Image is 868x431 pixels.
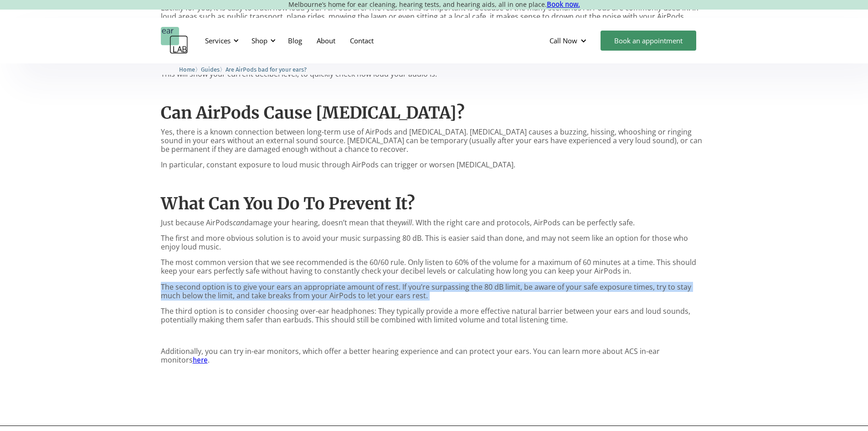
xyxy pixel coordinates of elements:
[161,347,708,364] p: Additionally, you can try in-ear monitors, which offer a better hearing experience and can protec...
[161,234,708,251] p: The first and more obvious solution is to avoid your music surpassing 80 dB. This is easier said ...
[179,65,201,74] li: 〉
[226,65,307,73] a: Are AirPods bad for your ears?
[161,27,188,54] a: home
[226,66,307,73] span: Are AirPods bad for your ears?
[161,283,708,300] p: The second option is to give your ears an appropriate amount of rest. If you’re surpassing the 80...
[161,194,708,213] h2: What Can You Do To Prevent It?
[343,27,381,54] a: Contact
[161,331,708,340] p: ‍
[179,66,195,73] span: Home
[601,31,696,51] a: Book an appointment
[542,27,596,54] div: Call Now
[252,36,267,45] div: Shop
[161,128,708,154] p: Yes, there is a known connection between long-term use of AirPods and [MEDICAL_DATA]. [MEDICAL_DA...
[179,65,195,73] a: Home
[201,66,220,73] span: Guides
[401,218,412,228] em: will
[161,85,708,94] p: ‍
[161,176,708,185] p: ‍
[201,65,220,73] a: Guides
[161,161,708,169] p: In particular, constant exposure to loud music through AirPods can trigger or worsen [MEDICAL_DATA].
[161,103,708,123] h2: Can AirPods Cause [MEDICAL_DATA]?
[309,27,343,54] a: About
[161,307,708,324] p: The third option is to consider choosing over-ear headphones: They typically provide a more effec...
[246,27,278,54] div: Shop
[161,258,708,275] p: The most common version that we see recommended is the 60/60 rule. Only listen to 60% of the volu...
[200,27,241,54] div: Services
[161,371,708,380] p: ‍
[193,356,208,364] a: here
[281,27,309,54] a: Blog
[205,36,231,45] div: Services
[161,218,708,227] p: Just because AirPods damage your hearing, doesn’t mean that they . WIth the right care and protoc...
[550,36,577,45] div: Call Now
[201,65,226,74] li: 〉
[233,218,244,228] em: can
